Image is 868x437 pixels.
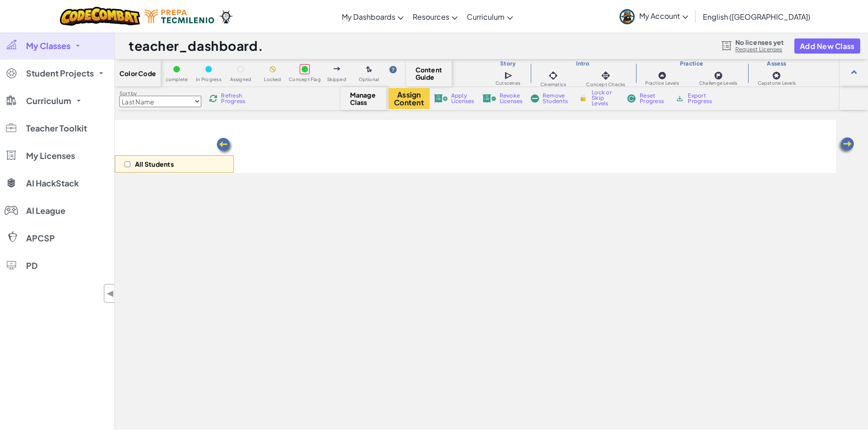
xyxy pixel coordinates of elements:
[675,94,684,103] img: IconArchive.svg
[599,69,612,82] img: IconInteractive.svg
[129,37,263,55] h1: teacher_dashboard.
[342,12,395,22] span: My Dashboards
[735,46,784,53] a: Request Licenses
[592,90,619,106] span: Lock or Skip Levels
[615,2,693,31] a: My Account
[735,38,784,46] span: No licenses yet
[26,124,87,132] span: Teacher Toolkit
[26,97,71,105] span: Curriculum
[289,77,321,82] span: Concept Flag
[500,93,523,104] span: Revoke Licenses
[221,93,249,104] span: Refresh Progress
[209,94,217,103] img: IconReload.svg
[620,9,635,24] img: avatar
[543,93,570,104] span: Remove Students
[578,94,588,102] img: IconLock.svg
[60,7,140,26] img: CodeCombat logo
[119,90,201,97] label: Sort by
[640,93,667,104] span: Reset Progress
[467,12,505,22] span: Curriculum
[451,93,474,104] span: Apply Licenses
[119,70,156,77] span: Color Code
[230,77,252,82] span: Assigned
[388,88,430,109] button: Assign Content
[107,287,114,300] span: ◀
[688,93,716,104] span: Export Progress
[627,94,636,103] img: IconReset.svg
[327,77,346,82] span: Skipped
[530,60,635,67] h3: Intro
[698,4,815,29] a: English ([GEOGRAPHIC_DATA])
[645,81,679,86] span: Practice Levels
[166,77,188,82] span: complete
[496,81,520,86] span: Cutscenes
[462,4,518,29] a: Curriculum
[748,60,806,67] h3: Assess
[26,179,79,187] span: AI HackStack
[264,77,281,82] span: Locked
[531,94,539,103] img: IconRemoveStudents.svg
[196,77,221,82] span: In Progress
[504,71,514,81] img: IconCutscene.svg
[26,69,94,77] span: Student Projects
[216,137,234,155] img: Arrow_Left.png
[389,66,397,73] img: IconHint.svg
[547,69,560,82] img: IconCinematic.svg
[772,71,781,80] img: IconCapstoneLevel.svg
[714,71,723,80] img: IconChallengeLevel.svg
[334,67,340,71] img: IconSkippedLevel.svg
[837,137,855,155] img: Arrow_Left.png
[434,94,447,103] img: IconLicenseApply.svg
[366,66,372,73] img: IconOptionalLevel.svg
[482,94,496,103] img: IconLicenseRevoke.svg
[703,12,810,22] span: English ([GEOGRAPHIC_DATA])
[586,82,625,87] span: Concept Checks
[794,38,860,54] button: Add New Class
[413,12,449,22] span: Resources
[408,4,462,29] a: Resources
[639,11,688,21] span: My Account
[26,152,75,160] span: My Licenses
[337,4,408,29] a: My Dashboards
[540,82,566,87] span: Cinematics
[636,60,748,67] h3: Practice
[145,10,214,23] img: Tecmilenio logo
[26,42,70,50] span: My Classes
[26,207,65,215] span: AI League
[658,71,667,80] img: IconPracticeLevel.svg
[219,10,233,23] img: Ozaria
[758,81,796,86] span: Capstone Levels
[485,60,530,67] h3: Story
[359,77,379,82] span: Optional
[135,160,174,168] p: All Students
[350,91,377,106] span: Manage Class
[415,66,442,81] span: Content Guide
[699,81,738,86] span: Challenge Levels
